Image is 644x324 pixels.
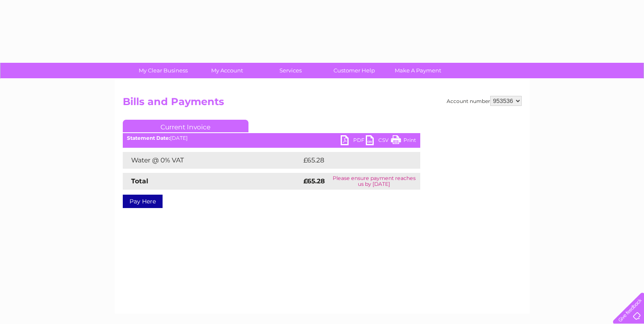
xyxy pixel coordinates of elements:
[341,135,366,147] a: PDF
[123,96,522,112] h2: Bills and Payments
[256,63,325,78] a: Services
[123,135,420,141] div: [DATE]
[366,135,391,147] a: CSV
[303,177,325,185] strong: £65.28
[447,96,522,106] div: Account number
[127,135,170,141] b: Statement Date:
[123,152,301,169] td: Water @ 0% VAT
[192,63,261,78] a: My Account
[391,135,416,147] a: Print
[301,152,403,169] td: £65.28
[383,63,453,78] a: Make A Payment
[123,195,163,208] a: Pay Here
[131,177,148,185] strong: Total
[123,120,248,132] a: Current Invoice
[129,63,198,78] a: My Clear Business
[328,173,420,190] td: Please ensure payment reaches us by [DATE]
[320,63,389,78] a: Customer Help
